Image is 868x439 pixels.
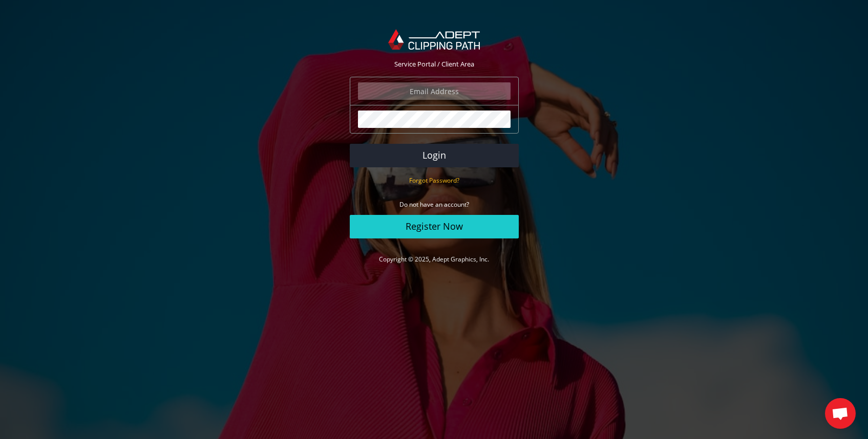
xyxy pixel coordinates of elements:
input: Email Address [358,82,511,100]
a: Forgot Password? [409,175,459,185]
a: Copyright © 2025, Adept Graphics, Inc. [379,255,489,264]
span: Service Portal / Client Area [394,59,474,69]
small: Forgot Password? [409,176,459,185]
a: Register Now [350,215,519,238]
button: Login [350,144,519,167]
small: Do not have an account? [399,200,469,209]
div: פתח צ'אט [825,398,856,429]
img: Adept Graphics [388,29,480,50]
